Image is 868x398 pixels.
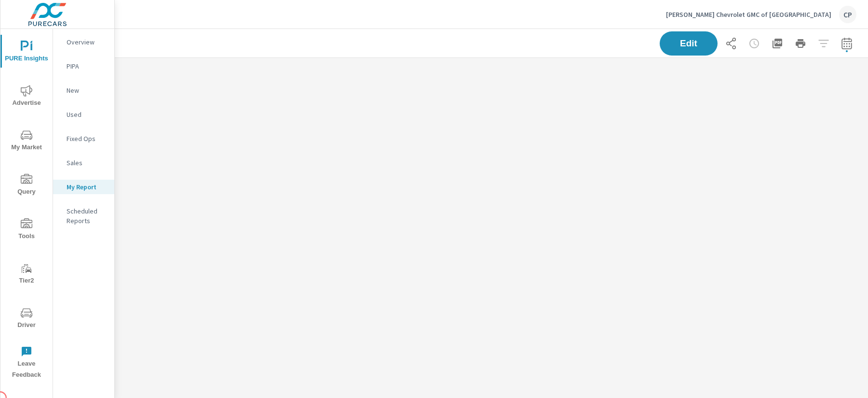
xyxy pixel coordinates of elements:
p: Fixed Ops [67,134,107,143]
span: Leave Feedback [3,346,50,381]
div: nav menu [0,29,53,384]
span: PURE Insights [3,41,50,64]
p: Scheduled Reports [67,206,107,226]
p: [PERSON_NAME] Chevrolet GMC of [GEOGRAPHIC_DATA] [666,10,831,19]
p: Used [67,110,107,119]
span: Tier2 [3,263,50,286]
span: My Market [3,129,50,153]
span: Query [3,174,50,198]
button: Select Date Range [837,34,856,53]
span: Advertise [3,85,50,109]
button: Share Report [721,34,741,53]
div: My Report [53,180,114,194]
div: Overview [53,35,114,49]
p: My Report [67,182,107,192]
p: PIPA [67,61,107,71]
p: New [67,85,107,95]
span: Tools [3,218,50,242]
div: Used [53,107,114,122]
button: Edit [660,31,718,56]
div: CP [839,6,856,23]
button: "Export Report to PDF" [768,34,787,53]
div: New [53,83,114,98]
div: Scheduled Reports [53,204,114,228]
span: Edit [669,39,708,48]
p: Sales [67,158,107,168]
span: Driver [3,307,50,331]
div: PIPA [53,59,114,73]
div: Sales [53,156,114,170]
div: Fixed Ops [53,131,114,146]
p: Overview [67,37,107,47]
button: Print Report [791,34,810,53]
